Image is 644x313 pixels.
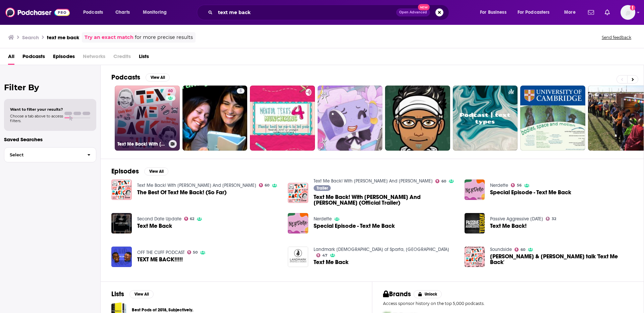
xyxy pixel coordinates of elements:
[115,86,180,151] a: 60Text Me Back! With [PERSON_NAME] And [PERSON_NAME]
[137,190,227,195] a: The Best Of Text Me Back! (So Far)
[22,51,45,65] a: Podcasts
[111,73,170,82] a: PodcastsView All
[546,217,556,221] a: 32
[465,247,485,267] a: Lindy West & Meagan Hatcher-Mays talk 'Text Me Back'
[383,301,633,306] p: Access sponsor history on the top 5,000 podcasts.
[111,7,134,18] a: Charts
[317,186,328,190] span: Trailer
[490,223,527,229] a: Text Me Back!
[621,5,635,20] img: User Profile
[10,107,63,112] span: Want to filter your results?
[383,290,411,298] h2: Brands
[490,182,508,188] a: Nerdette
[5,6,70,19] img: Podchaser - Follow, Share and Rate Podcasts
[111,213,132,233] img: Text Me Back
[139,51,149,65] a: Lists
[521,248,525,251] span: 60
[10,114,63,123] span: Choose a tab above to access filters.
[193,251,198,254] span: 50
[146,73,170,82] button: View All
[475,7,515,18] button: open menu
[517,184,522,187] span: 56
[83,51,105,65] span: Networks
[137,257,183,262] span: TEXT ME BACK!!!!!
[168,88,173,95] span: 60
[314,223,395,229] a: Special Episode - Text Me Back
[117,141,166,147] h3: Text Me Back! With [PERSON_NAME] And [PERSON_NAME]
[621,5,635,20] span: Logged in as heidiv
[414,290,442,298] button: Unlock
[22,34,39,41] h3: Search
[314,259,348,265] a: Text Me Back
[111,247,132,267] img: TEXT ME BACK!!!!!
[239,88,242,95] span: 5
[288,213,308,233] img: Special Episode - Text Me Back
[135,34,193,41] span: for more precise results
[53,51,75,65] a: Episodes
[480,8,506,17] span: For Business
[237,88,245,94] a: 5
[399,11,427,14] span: Open Advanced
[137,250,184,255] a: OFF THE CUFF PODCAST
[137,223,172,229] a: Text Me Back
[490,254,633,265] a: Lindy West & Meagan Hatcher-Mays talk 'Text Me Back'
[559,7,584,18] button: open menu
[314,247,449,252] a: Landmark Apostolic Church of Sparta, IL
[113,51,131,65] span: Credits
[465,213,485,233] img: Text Me Back!
[129,290,154,298] button: View All
[190,217,194,220] span: 62
[490,216,543,222] a: Passive Aggressive Tuesday
[630,5,635,10] svg: Add a profile image
[4,83,96,92] h2: Filter By
[47,34,79,41] h3: text me back
[490,247,512,252] a: Soundside
[314,194,457,206] span: Text Me Back! With [PERSON_NAME] And [PERSON_NAME] (Official Trailer)
[4,153,82,157] span: Select
[259,183,270,187] a: 60
[564,8,576,17] span: More
[111,167,168,175] a: EpisodesView All
[187,250,198,254] a: 50
[265,184,269,187] span: 60
[316,253,327,257] a: 47
[165,88,175,94] a: 60
[441,180,446,183] span: 60
[418,4,430,10] span: New
[314,194,457,206] a: Text Me Back! With Lindy West And Meagan Hatcher-Mays (Official Trailer)
[513,7,559,18] button: open menu
[83,8,103,17] span: Podcasts
[137,216,181,222] a: Second Date Update
[143,8,167,17] span: Monitoring
[490,254,633,265] span: [PERSON_NAME] & [PERSON_NAME] talk 'Text Me Back'
[78,7,112,18] button: open menu
[184,217,195,221] a: 62
[621,5,635,20] button: Show profile menu
[203,5,455,20] div: Search podcasts, credits, & more...
[138,7,175,18] button: open menu
[111,290,154,298] a: ListsView All
[465,179,485,200] img: Special Episode - Text Me Back
[8,51,14,65] a: All
[552,217,556,220] span: 32
[396,8,430,16] button: Open AdvancedNew
[435,179,446,183] a: 60
[511,183,522,187] a: 56
[111,179,132,200] img: The Best Of Text Me Back! (So Far)
[288,247,308,267] img: Text Me Back
[490,190,571,195] a: Special Episode - Text Me Back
